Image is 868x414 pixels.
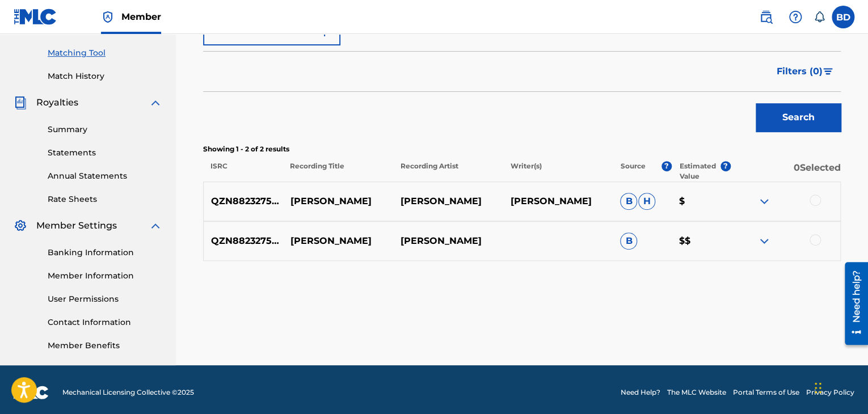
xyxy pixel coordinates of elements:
button: Search [756,103,841,132]
img: expand [757,195,771,208]
img: Royalties [14,96,27,109]
img: filter [823,68,833,75]
p: ISRC [203,161,283,181]
a: Member Information [48,270,162,282]
span: B [620,193,637,210]
p: Source [621,161,646,181]
span: Member Settings [36,219,117,233]
div: User Menu [832,6,854,28]
span: Filters ( 0 ) [777,65,823,78]
p: [PERSON_NAME] [503,195,613,208]
div: Help [784,6,807,28]
a: Rate Sheets [48,193,162,205]
p: Estimated Value [679,161,720,181]
a: Need Help? [621,387,660,398]
span: B [620,233,637,250]
span: H [638,193,655,210]
iframe: Resource Center [836,258,868,349]
p: [PERSON_NAME] [283,234,393,248]
a: Summary [48,124,162,136]
span: Royalties [36,96,78,109]
img: expand [757,234,771,248]
img: expand [149,96,162,109]
img: MLC Logo [14,9,57,25]
div: Drag [815,371,821,405]
a: The MLC Website [667,387,726,398]
p: [PERSON_NAME] [393,234,503,248]
div: Notifications [814,11,825,23]
p: Writer(s) [503,161,613,181]
span: ? [720,161,731,171]
img: help [789,10,802,24]
p: 0 Selected [731,161,841,181]
img: search [759,10,773,24]
a: User Permissions [48,293,162,305]
a: Banking Information [48,247,162,259]
p: Recording Title [283,161,393,181]
a: Statements [48,147,162,159]
p: [PERSON_NAME] [393,195,503,208]
a: Contact Information [48,316,162,328]
a: Annual Statements [48,170,162,182]
img: Top Rightsholder [101,10,115,24]
span: Mechanical Licensing Collective © 2025 [62,387,194,398]
a: Privacy Policy [806,387,854,398]
p: Showing 1 - 2 of 2 results [203,144,841,154]
p: $$ [672,234,731,248]
a: Member Benefits [48,340,162,352]
span: Member [121,10,161,23]
img: expand [149,219,162,233]
span: ? [661,161,672,171]
button: Filters (0) [770,57,841,86]
a: Portal Terms of Use [733,387,799,398]
p: [PERSON_NAME] [283,195,393,208]
p: $ [672,195,731,208]
p: Recording Artist [393,161,503,181]
a: Matching Tool [48,47,162,59]
p: QZN882327534 [204,234,283,248]
iframe: Chat Widget [811,360,868,414]
img: Member Settings [14,219,27,233]
p: QZN882327534 [204,195,283,208]
a: Match History [48,70,162,82]
a: Public Search [755,6,777,28]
